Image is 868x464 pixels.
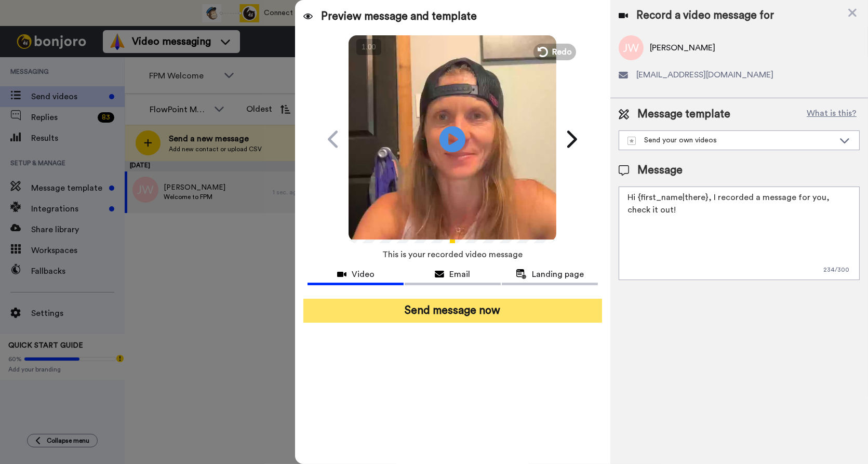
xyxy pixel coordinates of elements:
button: What is this? [804,107,860,122]
span: Message template [637,107,730,122]
textarea: Hi {first_name|there}, I recorded a message for you, check it out! [619,187,860,280]
span: Video [352,268,375,281]
div: Send your own videos [627,135,834,145]
button: Send message now [303,299,602,323]
span: Message [637,163,683,178]
span: This is your recorded video message [382,243,523,266]
span: Email [449,268,470,281]
span: Landing page [532,268,584,281]
img: demo-template.svg [627,137,636,145]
